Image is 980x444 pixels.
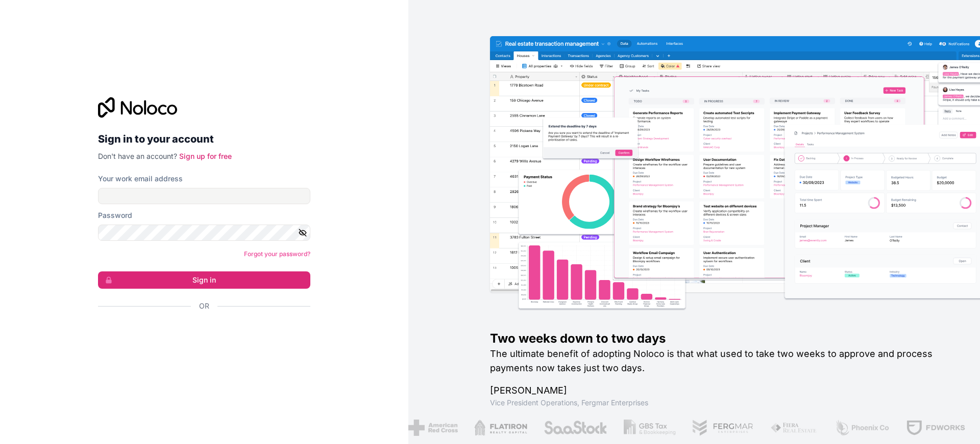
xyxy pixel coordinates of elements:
[199,301,209,311] span: Or
[490,347,947,375] h2: The ultimate benefit of adopting Noloco is that what used to take two weeks to approve and proces...
[835,420,890,436] img: /assets/phoenix-BREaitsQ.png
[490,398,947,408] h1: Vice President Operations , Fergmar Enterprises
[408,420,458,436] img: /assets/american-red-cross-BAupjrZR.png
[98,152,177,160] span: Don't have an account?
[624,420,676,436] img: /assets/gbstax-C-GtDUiK.png
[98,210,132,220] label: Password
[770,420,818,436] img: /assets/fiera-fwj2N5v4.png
[474,420,527,436] img: /assets/flatiron-C8eUkumj.png
[906,420,966,436] img: /assets/fdworks-Bi04fVtw.png
[490,383,947,398] h1: [PERSON_NAME]
[98,225,310,241] input: Password
[98,271,310,289] button: Sign in
[98,174,183,184] label: Your work email address
[244,250,310,258] a: Forgot your password?
[98,188,310,204] input: Email address
[179,152,232,160] a: Sign up for free
[490,330,947,347] h1: Two weeks down to two days
[98,130,310,148] h2: Sign in to your account
[692,420,754,436] img: /assets/fergmar-CudnrXN5.png
[544,420,608,436] img: /assets/saastock-C6Zbiodz.png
